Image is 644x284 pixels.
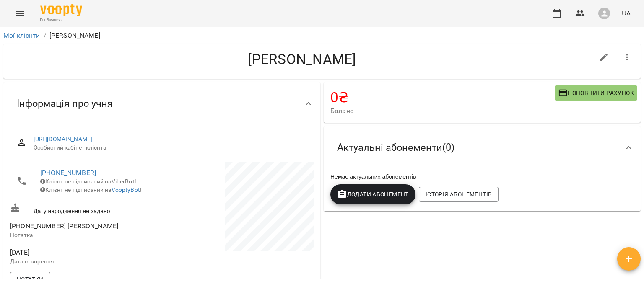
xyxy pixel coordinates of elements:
button: Історія абонементів [419,187,499,202]
span: Інформація про учня [17,97,113,110]
span: Баланс [330,106,555,116]
nav: breadcrumb [3,31,641,41]
a: [URL][DOMAIN_NAME] [34,136,93,142]
a: VooptyBot [112,186,140,193]
span: Особистий кабінет клієнта [34,144,307,152]
span: Актуальні абонементи ( 0 ) [337,141,454,154]
div: Інформація про учня [3,82,320,125]
button: UA [618,5,634,21]
h4: [PERSON_NAME] [10,51,594,68]
span: For Business [40,17,82,23]
span: Додати Абонемент [337,189,409,199]
span: Клієнт не підписаний на ViberBot! [40,178,136,185]
a: [PHONE_NUMBER] [40,169,96,177]
span: UA [622,9,631,18]
li: / [44,31,46,41]
button: Додати Абонемент [330,184,415,204]
p: Нотатка [10,231,160,240]
div: Немає актуальних абонементів [329,171,636,183]
span: Клієнт не підписаний на ! [40,186,142,193]
span: Поповнити рахунок [558,88,634,98]
div: Дату народження не задано [8,201,162,217]
p: [PERSON_NAME] [49,31,100,41]
h4: 0 ₴ [330,89,555,106]
div: Актуальні абонементи(0) [324,126,641,169]
a: Мої клієнти [3,31,40,39]
button: Menu [10,3,30,23]
span: Історія абонементів [426,189,492,199]
p: Дата створення [10,258,160,266]
span: [PHONE_NUMBER] [PERSON_NAME] [10,222,118,230]
span: [DATE] [10,248,160,258]
img: Voopty Logo [40,4,82,16]
button: Поповнити рахунок [555,85,637,101]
